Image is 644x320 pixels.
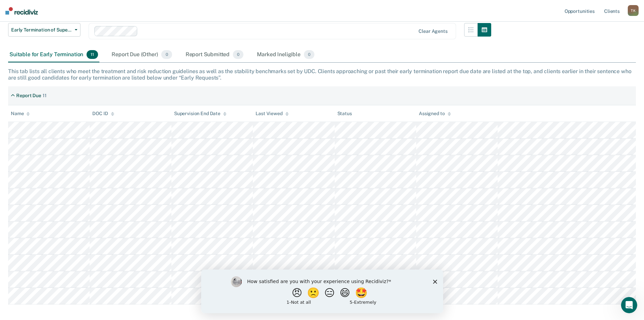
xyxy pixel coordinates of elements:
[16,93,41,99] div: Report Due
[8,47,99,62] div: Suitable for Early Termination11
[256,111,288,116] div: Last Viewed
[43,93,47,99] div: 11
[628,5,639,16] button: TK
[621,297,637,313] iframe: Intercom live chat
[419,111,451,116] div: Assigned to
[184,47,245,62] div: Report Submitted0
[174,111,226,116] div: Supervision End Date
[110,47,173,62] div: Report Due (Other)0
[256,47,316,62] div: Marked Ineligible0
[11,111,30,116] div: Name
[8,68,636,81] div: This tab lists all clients who meet the treatment and risk reduction guidelines as well as the st...
[11,27,72,33] span: Early Termination of Supervision
[233,50,243,59] span: 0
[628,5,639,16] div: T K
[8,23,80,37] button: Early Termination of Supervision
[161,50,172,59] span: 0
[92,111,114,116] div: DOC ID
[87,50,98,59] span: 11
[419,28,447,34] div: Clear agents
[337,111,352,116] div: Status
[8,90,49,101] div: Report Due11
[5,7,38,15] img: Recidiviz
[201,270,443,313] iframe: To enrich screen reader interactions, please activate Accessibility in Grammarly extension settings
[304,50,314,59] span: 0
